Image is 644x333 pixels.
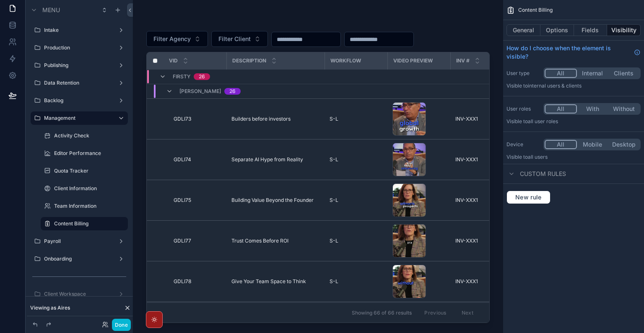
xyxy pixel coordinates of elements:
[512,194,545,201] span: New rule
[179,88,221,95] span: [PERSON_NAME]
[42,6,60,14] span: Menu
[545,104,577,114] button: All
[574,24,608,36] button: Fields
[173,73,190,80] span: Firsty
[54,185,126,192] label: Client Information
[44,27,114,34] label: Intake
[540,24,574,36] button: Options
[528,83,582,89] span: Internal users & clients
[506,44,641,61] a: How do I choose when the element is visible?
[545,140,577,149] button: All
[232,57,266,64] span: Description
[577,140,608,149] button: Mobile
[506,24,540,36] button: General
[330,57,361,64] span: Workflow
[528,118,558,124] span: All user roles
[199,73,205,80] div: 26
[44,44,114,51] label: Production
[30,305,70,311] span: Viewing as Aires
[393,57,433,64] span: Video Preview
[577,104,608,114] button: With
[54,150,126,157] label: Editor Performance
[506,83,641,89] p: Visible to
[169,57,178,64] span: VID
[44,291,114,297] label: Client Workspace
[506,154,641,160] p: Visible to
[44,238,114,245] label: Payroll
[54,168,126,174] label: Quota Tracker
[54,220,123,227] label: Content Billing
[518,7,553,13] span: Content Billing
[506,141,540,148] label: Device
[352,310,412,316] span: Showing 66 of 66 results
[54,132,126,139] label: Activity Check
[608,69,639,78] button: Clients
[545,69,577,78] button: All
[506,106,540,112] label: User roles
[44,80,114,86] label: Data Retention
[229,88,236,95] div: 26
[608,104,639,114] button: Without
[456,57,470,64] span: INV #
[506,118,641,125] p: Visible to
[54,203,126,209] label: Team Information
[577,69,608,78] button: Internal
[607,24,641,36] button: Visibility
[608,140,639,149] button: Desktop
[112,319,131,331] button: Done
[44,115,111,121] label: Management
[44,256,114,262] label: Onboarding
[44,62,114,69] label: Publishing
[44,97,114,104] label: Backlog
[506,191,551,204] button: New rule
[520,170,566,178] span: Custom rules
[506,44,631,61] span: How do I choose when the element is visible?
[528,154,548,160] span: all users
[506,70,540,77] label: User type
